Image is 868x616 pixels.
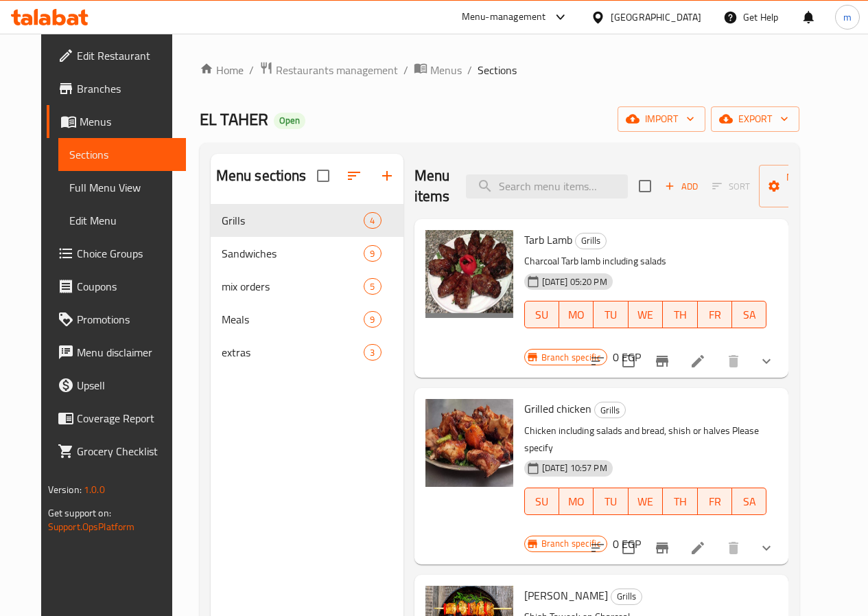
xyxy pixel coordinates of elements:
[77,377,175,393] span: Upsell
[559,301,594,328] button: MO
[711,106,799,132] button: export
[364,212,381,229] div: items
[663,301,697,328] button: TH
[69,179,175,196] span: Full Menu View
[565,305,588,325] span: MO
[276,62,398,78] span: Restaurants management
[530,492,554,512] span: SU
[690,353,706,369] a: Edit menu item
[663,488,697,515] button: TH
[629,488,663,515] button: WE
[222,212,364,229] div: Grills
[843,10,852,25] span: m
[403,62,408,78] li: /
[629,301,663,328] button: WE
[338,159,371,192] span: Sort sections
[631,172,659,201] span: Select section
[698,488,732,515] button: FR
[536,537,607,550] span: Branch specific
[200,62,244,78] a: Home
[77,278,175,295] span: Coupons
[77,311,175,328] span: Promotions
[211,204,403,237] div: Grills4
[634,492,657,512] span: WE
[524,229,572,250] span: Tarb Lamb
[274,113,305,129] div: Open
[274,115,305,126] span: Open
[222,344,364,361] span: extras
[211,303,403,336] div: Meals9
[537,461,613,475] span: [DATE] 10:57 PM
[222,278,364,295] span: mix orders
[565,492,588,512] span: MO
[703,305,727,325] span: FR
[750,532,783,564] button: show more
[414,166,450,207] h2: Menu items
[364,245,381,262] div: items
[659,176,703,197] button: Add
[364,278,381,295] div: items
[618,106,705,132] button: import
[738,492,761,512] span: SA
[364,247,380,260] span: 9
[524,301,559,328] button: SU
[216,166,307,186] h2: Menu sections
[466,174,628,198] input: search
[467,62,472,78] li: /
[47,39,186,72] a: Edit Restaurant
[364,346,380,359] span: 3
[47,369,186,402] a: Upsell
[575,233,607,249] div: Grills
[595,402,625,418] span: Grills
[48,504,111,522] span: Get support on:
[703,176,759,197] span: Select section first
[309,161,338,190] span: Select all sections
[536,351,607,364] span: Branch specific
[77,344,175,361] span: Menu disclaimer
[594,301,628,328] button: TU
[599,492,622,512] span: TU
[717,345,750,378] button: delete
[414,61,462,79] a: Menus
[48,518,135,536] a: Support.OpsPlatform
[722,111,788,128] span: export
[524,488,559,515] button: SU
[581,345,614,378] button: sort-choices
[759,165,851,207] button: Manage items
[69,146,175,163] span: Sections
[732,488,766,515] button: SA
[668,305,692,325] span: TH
[594,488,628,515] button: TU
[211,270,403,303] div: mix orders5
[364,311,381,328] div: items
[200,61,800,79] nav: breadcrumb
[703,492,727,512] span: FR
[425,230,513,318] img: Tarb Lamb
[634,305,657,325] span: WE
[47,435,186,468] a: Grocery Checklist
[364,313,380,326] span: 9
[364,344,381,361] div: items
[611,10,701,25] div: [GEOGRAPHIC_DATA]
[58,204,186,237] a: Edit Menu
[614,534,643,562] span: Select to update
[364,214,380,227] span: 4
[758,540,775,556] svg: Show Choices
[259,61,398,79] a: Restaurants management
[524,422,767,457] p: Chicken including salads and bread, shish or halves Please specify
[646,345,679,378] button: Branch-specific-item
[599,305,622,325] span: TU
[576,233,606,249] span: Grills
[200,104,268,135] span: EL TAHER
[698,301,732,328] button: FR
[48,481,82,499] span: Version:
[425,399,513,487] img: Grilled chicken
[758,353,775,369] svg: Show Choices
[47,105,186,138] a: Menus
[738,305,761,325] span: SA
[524,585,608,606] span: [PERSON_NAME]
[58,171,186,204] a: Full Menu View
[594,402,626,418] div: Grills
[537,275,613,288] span: [DATE] 05:20 PM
